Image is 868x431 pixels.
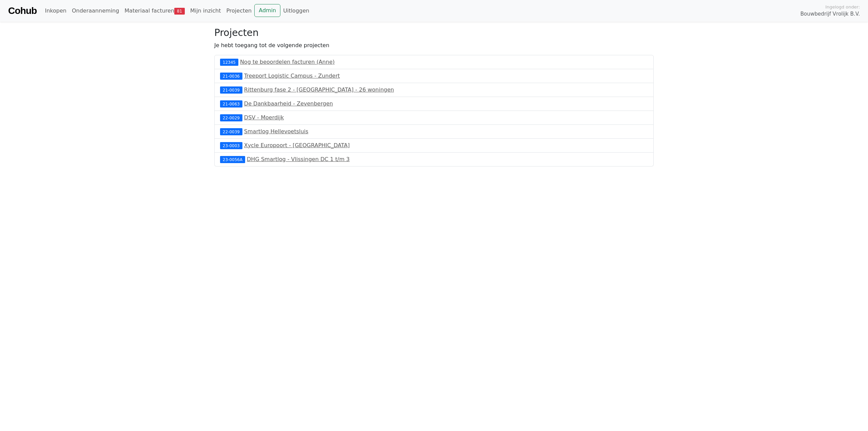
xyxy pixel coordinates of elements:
[69,4,122,18] a: Onderaanneming
[244,114,284,121] a: DSV - Moerdijk
[220,59,238,65] div: 12345
[214,27,654,39] h3: Projecten
[220,86,242,93] div: 21-0039
[244,86,394,93] a: Rittenburg fase 2 - [GEOGRAPHIC_DATA] - 26 woningen
[220,142,242,149] div: 23-0003
[220,73,242,79] div: 21-0036
[244,100,333,107] a: De Dankbaarheid - Zevenbergen
[244,142,350,149] a: Xycle Europoort - [GEOGRAPHIC_DATA]
[800,10,860,18] span: Bouwbedrijf Vrolijk B.V.
[825,4,860,10] span: Ingelogd onder:
[188,4,224,18] a: Mijn inzicht
[220,156,245,163] div: 23-0056A
[223,4,254,18] a: Projecten
[214,41,654,50] p: Je hebt toegang tot de volgende projecten
[8,3,37,19] a: Cohub
[254,4,280,17] a: Admin
[220,100,242,107] div: 21-0063
[244,73,340,79] a: Treeport Logistic Campus - Zundert
[42,4,69,18] a: Inkopen
[122,4,188,18] a: Materiaal facturen81
[174,8,185,15] span: 81
[220,114,242,121] div: 22-0029
[280,4,312,18] a: Uitloggen
[247,156,350,162] a: DHG Smartlog - Vlissingen DC 1 t/m 3
[220,128,242,135] div: 22-0039
[240,59,335,65] a: Nog te beoordelen facturen (Anne)
[244,128,309,135] a: Smartlog Hellevoetsluis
